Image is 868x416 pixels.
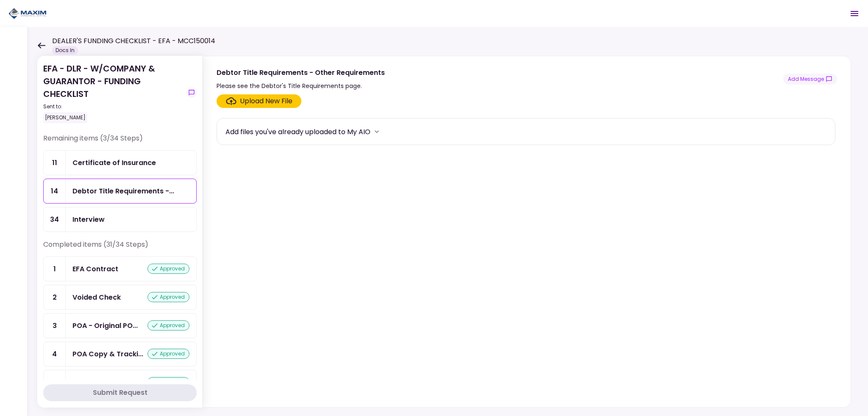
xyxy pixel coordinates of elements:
[203,56,851,408] div: Debtor Title Requirements - Other RequirementsPlease see the Debtor's Title Requirements page.sho...
[72,157,156,168] div: Certificate of Insurance
[43,179,197,204] a: 14Debtor Title Requirements - Other Requirements
[44,370,66,394] div: 5
[43,150,197,175] a: 11Certificate of Insurance
[147,377,189,387] div: approved
[147,264,189,274] div: approved
[72,214,105,225] div: Interview
[43,207,197,232] a: 34Interview
[186,88,197,98] button: show-messages
[43,256,197,281] a: 1EFA Contractapproved
[844,3,865,24] button: Open menu
[72,349,143,359] div: POA Copy & Tracking Receipt
[43,133,197,150] div: Remaining items (3/34 Steps)
[783,74,837,85] button: show-messages
[72,186,174,196] div: Debtor Title Requirements - Other Requirements
[72,292,121,303] div: Voided Check
[52,46,78,55] div: Docs In
[370,125,383,138] button: more
[8,7,47,20] img: Partner icon
[43,313,197,338] a: 3POA - Original POA (not CA or GA)approved
[147,320,189,331] div: approved
[72,377,139,388] div: Debtor CDL or Driver License
[240,96,292,106] div: Upload New File
[44,257,66,281] div: 1
[44,342,66,366] div: 4
[44,314,66,338] div: 3
[43,112,87,123] div: [PERSON_NAME]
[147,349,189,359] div: approved
[93,388,147,398] div: Submit Request
[217,94,301,108] span: Click here to upload the required document
[225,127,370,137] div: Add files you've already uploaded to My AIO
[72,264,118,274] div: EFA Contract
[44,285,66,309] div: 2
[52,36,215,46] h1: DEALER'S FUNDING CHECKLIST - EFA - MCC150014
[72,320,138,331] div: POA - Original POA (not CA or GA)
[147,292,189,302] div: approved
[43,384,197,401] button: Submit Request
[43,240,197,256] div: Completed items (31/34 Steps)
[43,342,197,366] a: 4POA Copy & Tracking Receiptapproved
[217,81,385,91] div: Please see the Debtor's Title Requirements page.
[44,151,66,175] div: 11
[44,179,66,203] div: 14
[217,67,385,78] div: Debtor Title Requirements - Other Requirements
[43,103,183,110] div: Sent to:
[43,285,197,310] a: 2Voided Checkapproved
[43,370,197,395] a: 5Debtor CDL or Driver Licenseapproved
[44,207,66,231] div: 34
[43,62,183,123] div: EFA - DLR - W/COMPANY & GUARANTOR - FUNDING CHECKLIST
